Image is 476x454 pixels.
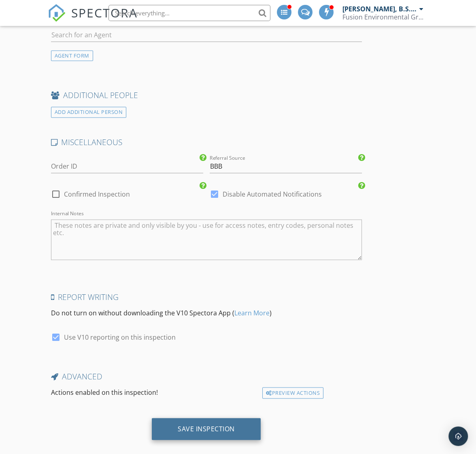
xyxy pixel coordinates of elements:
div: [PERSON_NAME], B.S., CIAQM [342,5,417,13]
label: Confirmed Inspection [64,190,130,198]
div: AGENT FORM [51,50,93,61]
div: Save Inspection [178,424,235,433]
input: Search everything... [108,5,270,21]
label: Disable Automated Notifications [223,190,322,198]
img: The Best Home Inspection Software - Spectora [48,4,66,22]
div: Actions enabled on this inspection! [48,387,259,398]
a: Learn More [234,308,270,317]
label: Use V10 reporting on this inspection [64,333,176,341]
div: Preview Actions [262,387,323,398]
div: ADD ADDITIONAL PERSON [51,107,127,118]
textarea: Internal Notes [51,219,362,260]
p: Do not turn on without downloading the V10 Spectora App ( ) [51,308,362,317]
span: SPECTORA [71,4,138,21]
h4: Advanced [51,371,362,381]
h4: MISCELLANEOUS [51,137,362,148]
input: Search for an Agent [51,28,362,42]
input: Referral Source [210,160,362,173]
div: Fusion Environmental Group LLC [342,13,423,21]
h4: Report Writing [51,291,362,302]
a: SPECTORA [48,11,138,28]
div: Open Intercom Messenger [448,426,468,446]
h4: ADDITIONAL PEOPLE [51,90,362,101]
